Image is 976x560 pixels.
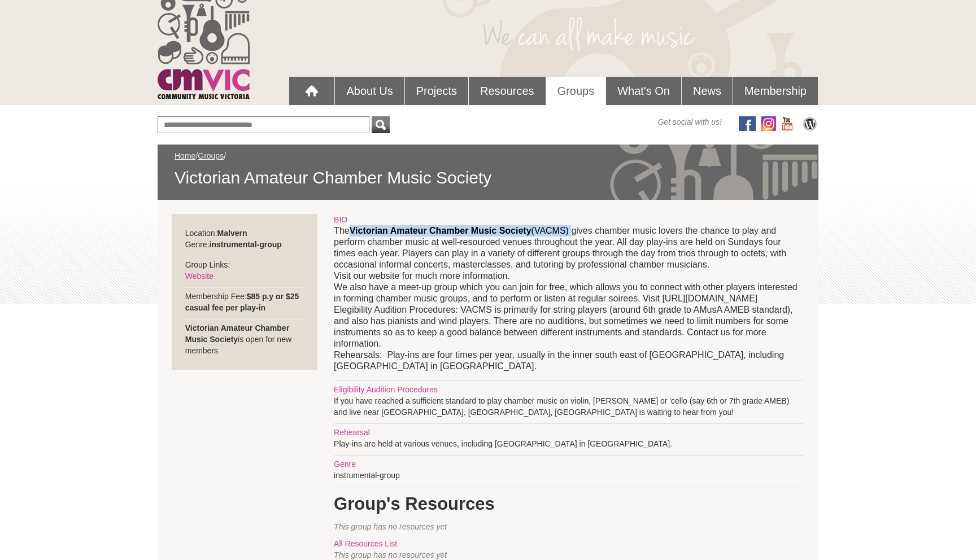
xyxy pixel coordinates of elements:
a: Membership [733,77,818,105]
a: Groups [198,151,224,160]
strong: Victorian Amateur Chamber Music Society [185,323,289,344]
p: The (VACMS) gives chamber music lovers the chance to play and perform chamber music at well-resou... [334,225,804,372]
div: Genre [334,458,804,470]
div: BIO [334,214,804,225]
div: All Resources List [334,538,804,549]
span: Victorian Amateur Chamber Music Society [175,167,801,189]
span: Get social with us! [657,116,722,128]
img: icon-instagram.png [761,116,776,131]
strong: $85 p.y or $25 casual fee per play-in [185,292,299,312]
span: This group has no resources yet [334,522,447,531]
a: News [682,77,733,105]
img: CMVic Blog [801,116,818,131]
div: Location: Genre: Group Links: Membership Fee: is open for new members [172,214,318,370]
a: Resources [469,77,546,105]
strong: Malvern [217,229,247,238]
a: Website [185,272,213,281]
a: Projects [405,77,468,105]
a: Groups [546,77,606,105]
a: About Us [335,77,404,105]
strong: instrumental-group [210,240,282,249]
div: Eligibility Audition Procedures [334,384,804,395]
div: Rehearsal [334,427,804,438]
a: What's On [606,77,681,105]
strong: Victorian Amateur Chamber Music Society [350,226,531,235]
span: This group has no resources yet [334,550,447,559]
a: Home [175,151,195,160]
div: / / [175,150,801,189]
h1: Group's Resources [334,493,804,515]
